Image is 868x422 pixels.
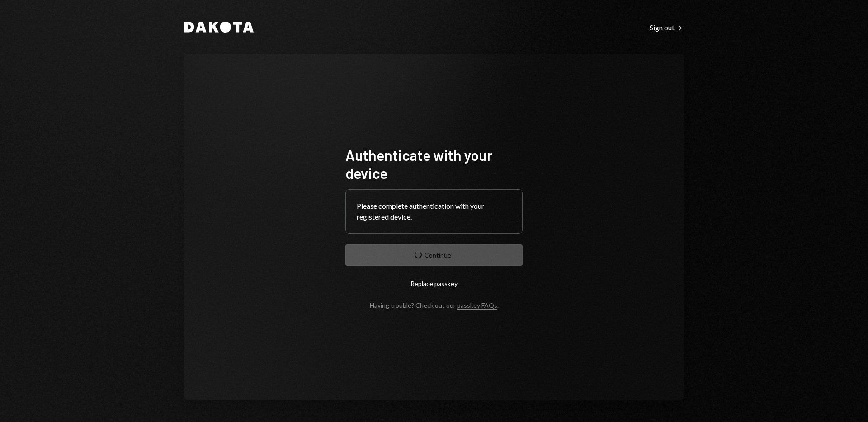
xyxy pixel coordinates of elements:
a: Sign out [650,22,684,32]
div: Having trouble? Check out our . [370,301,499,309]
div: Please complete authentication with your registered device. [357,201,511,222]
div: Sign out [650,23,684,32]
a: passkey FAQs [457,301,497,310]
button: Replace passkey [345,273,523,294]
h1: Authenticate with your device [345,146,523,182]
